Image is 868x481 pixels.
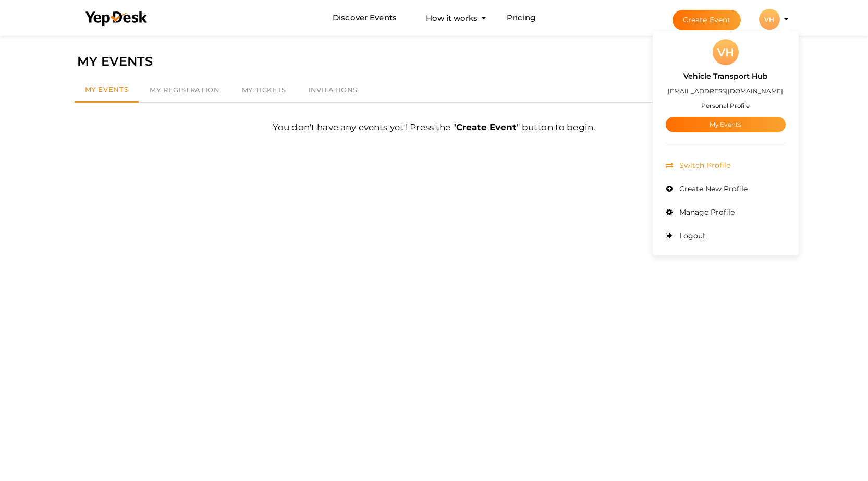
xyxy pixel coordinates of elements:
[507,8,535,28] a: Pricing
[677,231,706,240] span: Logout
[77,52,791,71] div: MY EVENTS
[423,8,481,28] button: How it works
[456,122,517,132] b: Create Event
[139,78,230,102] a: My Registration
[701,102,750,109] small: Personal Profile
[308,85,358,94] span: Invitations
[297,78,369,102] a: Invitations
[668,85,783,97] label: [EMAIL_ADDRESS][DOMAIN_NAME]
[759,9,780,30] div: VH
[242,85,286,94] span: My Tickets
[333,8,397,28] a: Discover Events
[683,70,768,82] label: Vehicle Transport Hub
[85,85,129,93] span: My Events
[231,78,297,102] a: My Tickets
[273,121,595,141] label: You don't have any events yet ! Press the " " button to begin.
[666,117,786,132] a: My Events
[677,207,735,217] span: Manage Profile
[759,16,780,23] profile-pic: VH
[756,8,783,30] button: VH
[677,161,730,170] span: Switch Profile
[75,78,139,103] a: My Events
[677,184,748,193] span: Create New Profile
[713,39,739,65] div: VH
[673,10,741,30] button: Create Event
[150,85,219,94] span: My Registration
